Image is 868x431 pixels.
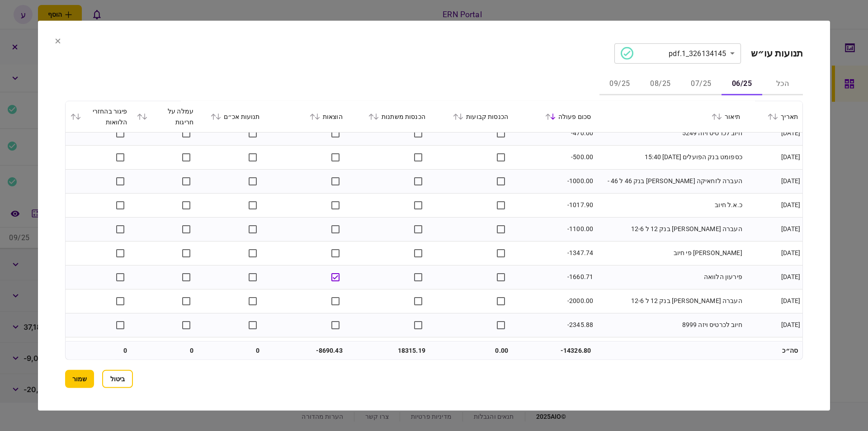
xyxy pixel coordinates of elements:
[745,313,802,337] td: [DATE]
[595,337,745,361] td: ישראכרט חיוב
[681,73,722,95] button: 07/25
[198,341,264,360] td: 0
[513,241,595,265] td: -1347.74
[595,145,745,169] td: כספומט בנק הפועלים [DATE] 15:40
[745,121,802,145] td: [DATE]
[517,111,591,122] div: סכום פעולה
[722,73,762,95] button: 06/25
[600,111,740,122] div: תיאור
[513,145,595,169] td: -500.00
[640,73,681,95] button: 08/25
[745,337,802,361] td: [DATE]
[430,341,513,360] td: 0.00
[203,111,260,122] div: תנועות אכ״ם
[745,193,802,217] td: [DATE]
[269,111,343,122] div: הוצאות
[595,289,745,313] td: העברה [PERSON_NAME] בנק 12 ל 12-6
[513,265,595,289] td: -1660.71
[137,105,194,127] div: עמלה על חריגות
[749,111,798,122] div: תאריך
[745,241,802,265] td: [DATE]
[595,193,745,217] td: כ.א.ל חיוב
[745,265,802,289] td: [DATE]
[745,217,802,241] td: [DATE]
[595,169,745,193] td: העברה לזחאיקה [PERSON_NAME] בנק 46 ל 46 -
[621,47,726,60] div: 326134145_1.pdf
[762,73,803,95] button: הכל
[745,341,802,360] td: סה״כ
[513,193,595,217] td: -1017.90
[751,47,803,59] h2: תנועות עו״ש
[595,217,745,241] td: העברה [PERSON_NAME] בנק 12 ל 12-6
[102,370,133,388] button: ביטול
[599,73,640,95] button: 09/25
[65,370,94,388] button: שמור
[513,337,595,361] td: -3000.00
[513,217,595,241] td: -1100.00
[595,265,745,289] td: פירעון הלוואה
[745,169,802,193] td: [DATE]
[745,145,802,169] td: [DATE]
[513,313,595,337] td: -2345.88
[595,241,745,265] td: [PERSON_NAME] פי חיוב
[66,341,132,360] td: 0
[513,289,595,313] td: -2000.00
[745,289,802,313] td: [DATE]
[595,121,745,145] td: חיוב לכרטיס ויזה 5249
[132,341,198,360] td: 0
[513,341,595,360] td: -14326.80
[70,105,127,127] div: פיגור בהחזרי הלוואות
[513,121,595,145] td: -470.00
[347,341,430,360] td: 18315.19
[264,341,347,360] td: -8690.43
[352,111,425,122] div: הכנסות משתנות
[595,313,745,337] td: חיוב לכרטיס ויזה 8999
[434,111,508,122] div: הכנסות קבועות
[513,169,595,193] td: -1000.00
